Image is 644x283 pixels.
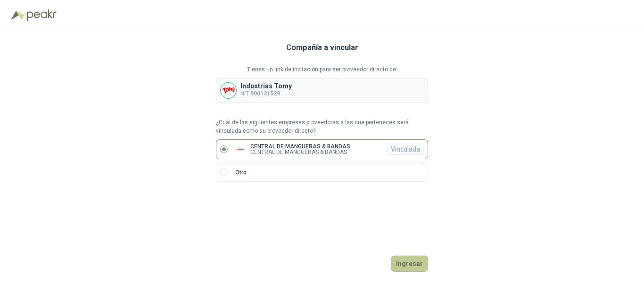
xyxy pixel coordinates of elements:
[250,90,280,97] b: 900131529
[216,65,428,74] p: Tienes un link de invitación para ser proveedor directo de:
[250,144,350,149] p: CENTRAL DE MANGUERAS & BANDAS
[387,144,424,155] div: Vinculada
[286,42,358,54] h3: Compañía a vincular
[240,83,292,89] p: Industrias Tomy
[391,256,428,272] button: Ingresar
[26,9,57,21] img: Peakr
[235,144,247,155] img: Company Logo
[221,83,236,98] img: Company Logo
[235,168,247,177] p: Otro
[11,10,25,20] img: Logo
[240,89,292,98] p: NIT
[216,118,428,136] p: ¿Cuál de las siguientes empresas proveedoras a las que perteneces será vinculada como su proveedo...
[250,149,350,155] p: CENTRAL DE MANGUERAS & BANDAS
